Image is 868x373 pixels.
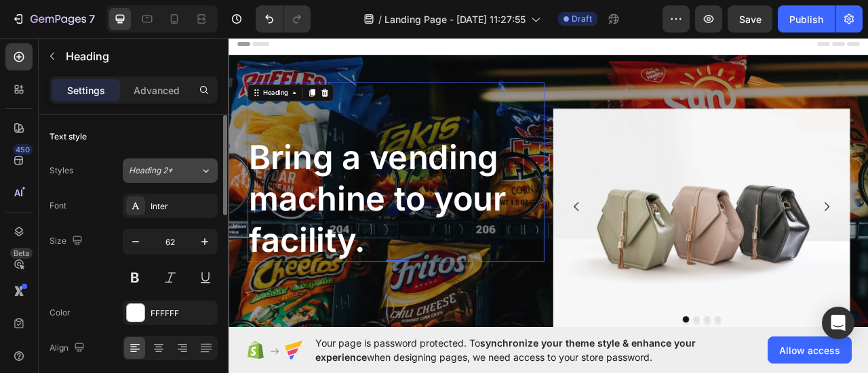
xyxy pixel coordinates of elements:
[779,343,840,357] span: Allow access
[123,158,218,183] button: Heading 2*
[423,202,461,240] button: Carousel Back Arrow
[151,200,214,213] div: Inter
[89,11,95,27] p: 7
[618,360,626,368] button: Dot
[50,232,85,250] div: Size
[728,5,772,32] button: Save
[591,360,599,368] button: Dot
[604,360,612,368] button: Dot
[50,131,87,143] div: Text style
[572,13,592,25] span: Draft
[129,164,173,177] span: Heading 2*
[229,33,868,332] iframe: Design area
[50,339,87,357] div: Align
[378,12,382,26] span: /
[134,83,180,97] p: Advanced
[50,200,66,212] div: Font
[768,336,852,364] button: Allow access
[315,337,696,363] span: synchronize your theme style & enhance your experience
[151,307,214,320] div: FFFFFF
[577,360,585,368] button: Dot
[5,5,101,32] button: 7
[315,336,749,364] span: Your page is password protected. To when designing pages, we need access to your store password.
[50,307,71,319] div: Color
[256,5,311,32] div: Undo/Redo
[67,83,105,97] p: Settings
[789,12,823,26] div: Publish
[50,164,73,177] div: Styles
[10,248,33,259] div: Beta
[778,5,835,32] button: Publish
[13,144,33,155] div: 450
[822,307,854,339] div: Open Intercom Messenger
[66,48,212,64] p: Heading
[739,14,762,25] span: Save
[741,202,779,240] button: Carousel Next Arrow
[384,12,526,26] span: Landing Page - [DATE] 11:27:55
